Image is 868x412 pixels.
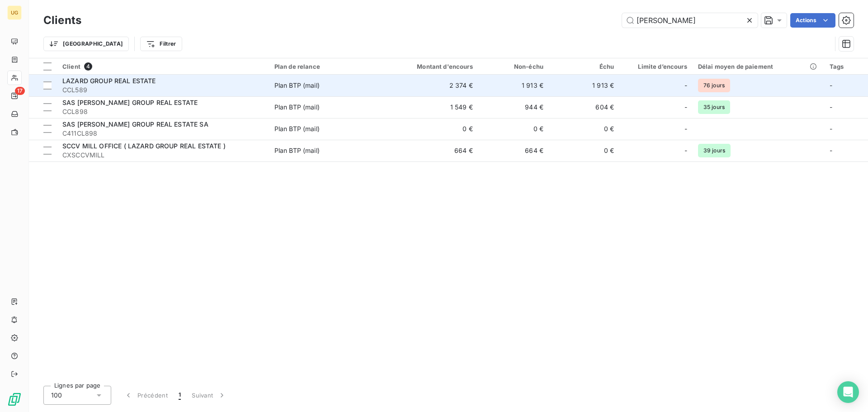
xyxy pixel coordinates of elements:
button: Actions [790,13,835,28]
div: Tags [830,63,863,70]
span: 35 jours [698,100,730,114]
div: Plan BTP (mail) [274,103,320,112]
button: [GEOGRAPHIC_DATA] [43,37,129,51]
td: 604 € [549,96,619,118]
span: 17 [15,87,25,95]
span: LAZARD GROUP REAL ESTATE [62,77,156,85]
td: 664 € [383,140,478,161]
span: SCCV MILL OFFICE ( LAZARD GROUP REAL ESTATE ) [62,142,226,150]
div: Délai moyen de paiement [698,63,819,70]
div: Échu [554,63,614,70]
button: 1 [173,386,186,405]
span: - [684,103,687,112]
h3: Clients [43,12,81,28]
img: Logo LeanPay [7,392,22,407]
span: - [830,147,832,154]
button: Filtrer [140,37,182,51]
td: 0 € [549,118,619,140]
span: 100 [51,391,62,400]
input: Rechercher [622,13,758,28]
div: Plan de relance [274,63,378,70]
span: SAS [PERSON_NAME] GROUP REAL ESTATE SA [62,120,208,128]
span: 4 [84,62,92,71]
span: CCL589 [62,85,264,95]
div: Limite d’encours [625,63,687,70]
span: - [830,125,832,133]
td: 0 € [478,118,549,140]
span: CXSCCVMILL [62,151,264,160]
span: CCL898 [62,107,264,116]
span: - [684,81,687,90]
span: Client [62,63,80,70]
td: 1 549 € [383,96,478,118]
td: 944 € [478,96,549,118]
div: Plan BTP (mail) [274,124,320,133]
span: 39 jours [698,144,731,157]
div: Open Intercom Messenger [837,381,859,403]
span: SAS [PERSON_NAME] GROUP REAL ESTATE [62,99,198,106]
td: 2 374 € [383,75,478,96]
div: Plan BTP (mail) [274,81,320,90]
span: - [830,103,832,111]
td: 1 913 € [478,75,549,96]
div: Non-échu [484,63,543,70]
span: - [684,146,687,155]
td: 664 € [478,140,549,161]
div: Montant d'encours [389,63,472,70]
span: - [830,81,832,89]
span: 76 jours [698,79,730,92]
span: C411CL898 [62,129,264,138]
td: 0 € [383,118,478,140]
span: - [684,124,687,133]
div: Plan BTP (mail) [274,146,320,155]
div: UG [7,5,22,20]
td: 1 913 € [549,75,619,96]
button: Précédent [118,386,173,405]
button: Suivant [186,386,232,405]
td: 0 € [549,140,619,161]
span: 1 [179,391,181,400]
